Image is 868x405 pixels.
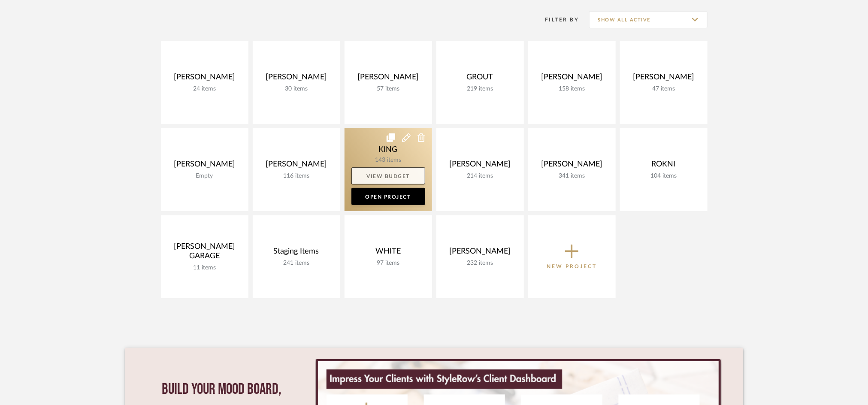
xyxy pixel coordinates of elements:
[627,85,701,93] div: 47 items
[351,167,425,184] a: View Budget
[528,215,616,298] button: New Project
[547,262,597,271] p: New Project
[260,172,333,180] div: 116 items
[443,247,517,260] div: [PERSON_NAME]
[443,260,517,267] div: 232 items
[443,160,517,172] div: [PERSON_NAME]
[627,172,701,180] div: 104 items
[351,247,425,260] div: WHITE
[535,160,609,172] div: [PERSON_NAME]
[260,85,333,93] div: 30 items
[168,73,242,85] div: [PERSON_NAME]
[351,260,425,267] div: 97 items
[351,73,425,85] div: [PERSON_NAME]
[260,260,333,267] div: 241 items
[443,73,517,85] div: GROUT
[351,85,425,93] div: 57 items
[534,15,579,24] div: Filter By
[351,188,425,205] a: Open Project
[627,160,701,172] div: ROKNI
[627,73,701,85] div: [PERSON_NAME]
[443,85,517,93] div: 219 items
[168,242,242,264] div: [PERSON_NAME] GARAGE
[260,73,333,85] div: [PERSON_NAME]
[260,247,333,260] div: Staging Items
[535,85,609,93] div: 158 items
[443,172,517,180] div: 214 items
[168,160,242,172] div: [PERSON_NAME]
[535,172,609,180] div: 341 items
[260,160,333,172] div: [PERSON_NAME]
[168,172,242,180] div: Empty
[535,73,609,85] div: [PERSON_NAME]
[168,85,242,93] div: 24 items
[168,264,242,272] div: 11 items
